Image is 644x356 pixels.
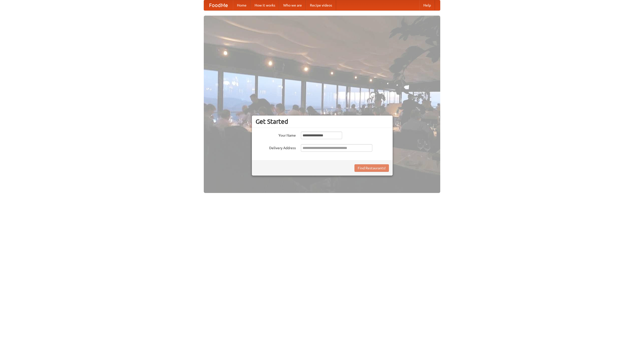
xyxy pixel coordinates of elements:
a: Who we are [279,0,306,10]
a: FoodMe [204,0,233,10]
h3: Get Started [256,118,389,125]
label: Your Name [256,132,296,138]
label: Delivery Address [256,144,296,150]
button: Find Restaurants! [354,164,389,172]
a: Recipe videos [306,0,336,10]
a: Home [233,0,251,10]
a: Help [419,0,435,10]
a: How it works [251,0,279,10]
